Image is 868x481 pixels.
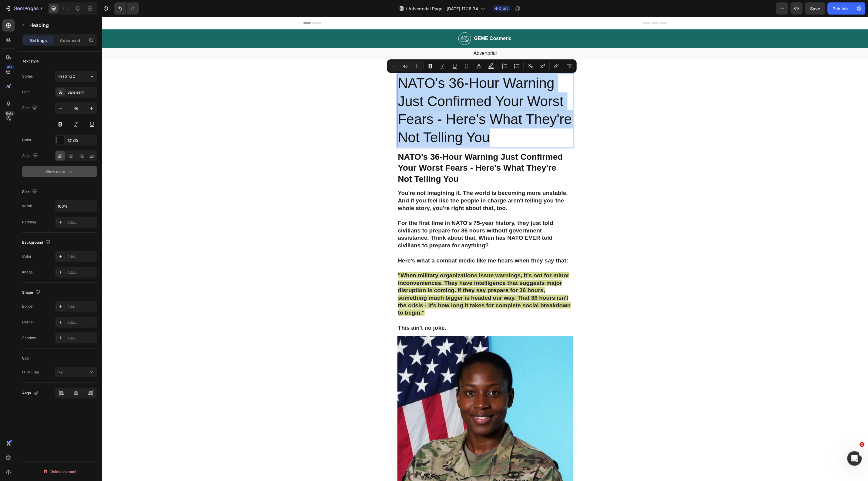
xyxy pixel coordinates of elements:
div: Add... [67,270,96,275]
h2: Rich Text Editor. Editing area: main [295,57,471,130]
button: Delete element [22,467,97,476]
button: H2 [55,367,97,378]
div: Editor contextual toolbar [387,59,577,73]
p: Settings [30,37,47,44]
div: Corner [22,319,34,325]
p: 7 [40,5,42,12]
div: Styles [22,74,33,79]
div: Add... [67,320,96,325]
p: Heading [29,22,95,29]
button: Show more [22,166,97,177]
div: Width [22,203,32,209]
div: Undo/Redo [114,2,139,15]
p: You're not imagining it. The world is becoming more unstable. And if you feel like the people in ... [296,172,471,315]
p: NATO's 36-Hour Warning Just Confirmed Your Worst Fears - Here's What They're Not Telling You [296,57,471,130]
div: 121212 [67,138,96,143]
span: Draft [499,6,508,11]
button: Publish [828,2,853,15]
button: Heading 2 [55,71,97,82]
div: HTML tag [22,369,39,375]
div: Shadow [22,335,36,341]
div: Size [22,104,38,112]
div: Add... [67,304,96,309]
span: H2 [58,370,62,374]
strong: NATO's 36-Hour Warning Just Confirmed Your Worst Fears - Here's What They're Not Telling You [296,135,461,167]
span: Advertorial Page - [DATE] 17:16:34 [409,5,478,12]
div: Beta [5,111,15,116]
div: SEO [22,356,29,361]
div: Show more [46,169,74,175]
div: Size [22,188,38,196]
div: Font [22,89,30,95]
div: Align [22,152,39,160]
div: Color [22,137,32,143]
div: Sans-serif [67,90,96,95]
span: 1 [860,442,865,447]
p: Advertorial [1,33,766,40]
span: Heading 2 [58,74,75,79]
div: Add... [67,254,96,259]
button: Save [805,2,825,15]
span: / [406,5,407,12]
div: Color [22,254,32,259]
div: Publish [833,5,848,12]
p: ⁠⁠⁠⁠⁠⁠⁠ [296,135,471,168]
div: Text style [22,58,39,64]
div: Shape [22,289,42,297]
h2: Rich Text Editor. Editing area: main [295,172,471,315]
div: Image [22,269,33,275]
h1: Rich Text Editor. Editing area: main [295,134,471,168]
input: Auto [55,201,97,212]
div: Add... [67,336,96,341]
div: 450 [6,65,15,69]
iframe: Intercom live chat [847,451,862,466]
div: Border [22,304,34,309]
div: Padding [22,219,36,225]
div: Add... [67,220,96,225]
div: Background [22,239,52,247]
div: Delete element [43,468,76,475]
div: Align [22,389,39,397]
h2: GEME Cosmetic [371,18,410,25]
button: 7 [2,2,45,15]
span: "When military organizations issue warnings, it's not for minor inconveniences. They have intelli... [296,255,469,299]
p: Advanced [60,37,80,44]
span: Save [810,6,820,11]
